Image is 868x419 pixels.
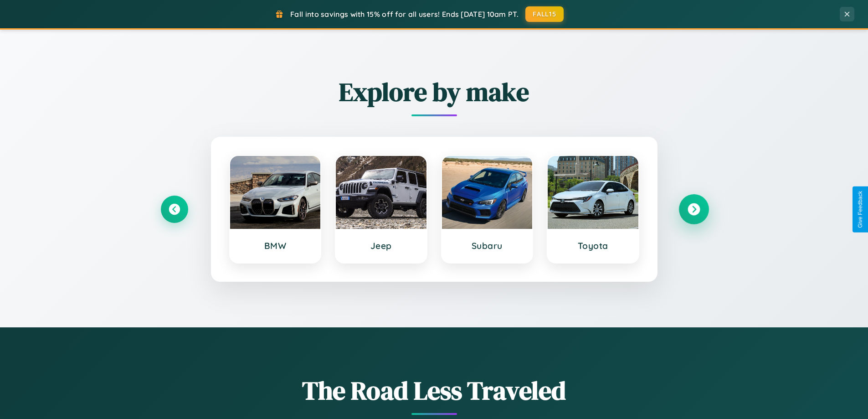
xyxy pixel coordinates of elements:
[557,240,629,251] h3: Toyota
[239,240,312,251] h3: BMW
[345,240,417,251] h3: Jeep
[857,191,863,228] div: Give Feedback
[161,373,708,408] h1: The Road Less Traveled
[290,10,519,19] span: Fall into savings with 15% off for all users! Ends [DATE] 10am PT.
[451,240,524,251] h3: Subaru
[161,74,708,109] h2: Explore by make
[525,6,564,22] button: FALL15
